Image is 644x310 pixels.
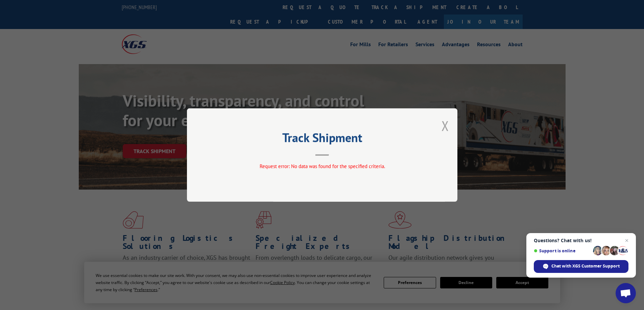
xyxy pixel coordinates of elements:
span: Chat with XGS Customer Support [551,263,620,269]
span: Request error: No data was found for the specified criteria. [259,163,385,169]
span: Questions? Chat with us! [534,238,628,243]
div: Chat with XGS Customer Support [534,260,628,273]
h2: Track Shipment [221,133,424,146]
button: Close modal [442,117,449,135]
span: Support is online [534,248,591,253]
span: Close chat [623,236,631,245]
div: Open chat [616,283,636,303]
